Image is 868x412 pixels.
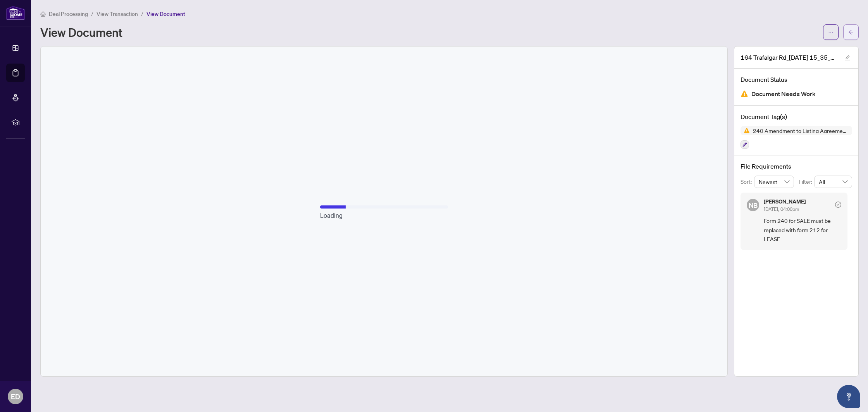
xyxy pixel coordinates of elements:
[764,206,799,212] span: [DATE], 04:00pm
[91,9,93,18] li: /
[848,29,854,35] span: arrow-left
[748,200,758,210] span: NB
[49,10,88,17] span: Deal Processing
[837,385,860,408] button: Open asap
[845,55,850,60] span: edit
[141,9,143,18] li: /
[799,178,814,186] p: Filter:
[835,202,841,208] span: check-circle
[764,216,841,243] span: Form 240 for SALE must be replaced with form 212 for LEASE
[750,128,852,133] span: 240 Amendment to Listing Agreement - Authority to Offer for Sale Price Change/Extension/Amendment(s)
[741,126,750,135] img: Status Icon
[828,29,834,35] span: ellipsis
[11,391,20,402] span: ED
[819,176,847,188] span: All
[759,176,790,188] span: Newest
[146,10,185,17] span: View Document
[741,112,852,121] h4: Document Tag(s)
[96,10,138,17] span: View Transaction
[741,90,748,98] img: Document Status
[741,53,837,62] span: 164 Trafalgar Rd_[DATE] 15_35_52.pdf
[40,26,122,38] h1: View Document
[741,75,852,84] h4: Document Status
[741,162,852,171] h4: File Requirements
[6,6,25,20] img: logo
[751,89,816,99] span: Document Needs Work
[741,178,754,186] p: Sort:
[40,11,46,17] span: home
[764,199,806,204] h5: [PERSON_NAME]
